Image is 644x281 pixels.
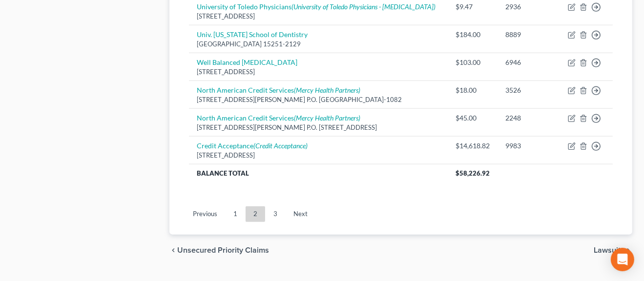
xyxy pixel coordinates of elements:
a: Univ. [US_STATE] School of Dentistry [197,30,308,39]
div: [GEOGRAPHIC_DATA] 15251-2129 [197,40,440,49]
a: University of Toledo Physicians(University of Toledo Physicians - [MEDICAL_DATA]) [197,2,436,11]
div: [STREET_ADDRESS] [197,12,440,21]
button: Lawsuits chevron_right [594,246,632,254]
div: [STREET_ADDRESS] [197,67,440,77]
div: 2248 [505,113,552,123]
i: (Credit Acceptance) [253,141,308,150]
div: $18.00 [456,85,490,95]
button: chevron_left Unsecured Priority Claims [169,246,269,254]
div: 9983 [505,141,552,151]
a: 2 [246,206,265,222]
a: 1 [226,206,245,222]
a: 3 [266,206,285,222]
a: Previous [185,206,225,222]
a: North American Credit Services(Mercy Health Partners) [197,86,360,94]
a: Next [286,206,315,222]
div: 6946 [505,58,552,67]
div: $184.00 [456,30,490,40]
div: $45.00 [456,113,490,123]
div: Open Intercom Messenger [611,248,634,271]
i: (Mercy Health Partners) [294,86,360,94]
i: (Mercy Health Partners) [294,114,360,122]
div: [STREET_ADDRESS][PERSON_NAME] P.O. [STREET_ADDRESS] [197,123,440,132]
span: $58,226.92 [456,169,490,177]
th: Balance Total [189,164,448,181]
a: Well Balanced [MEDICAL_DATA] [197,58,297,66]
div: 2936 [505,2,552,12]
a: North American Credit Services(Mercy Health Partners) [197,114,360,122]
span: Unsecured Priority Claims [177,246,269,254]
div: $103.00 [456,58,490,67]
a: Credit Acceptance(Credit Acceptance) [197,141,308,150]
div: 3526 [505,85,552,95]
i: (University of Toledo Physicians - [MEDICAL_DATA]) [291,2,436,11]
i: chevron_left [169,246,177,254]
i: chevron_right [624,246,632,254]
div: $14,618.82 [456,141,490,151]
div: $9.47 [456,2,490,12]
div: [STREET_ADDRESS][PERSON_NAME] P.O. [GEOGRAPHIC_DATA]-1082 [197,95,440,104]
div: 8889 [505,30,552,40]
span: Lawsuits [594,246,624,254]
div: [STREET_ADDRESS] [197,151,440,160]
